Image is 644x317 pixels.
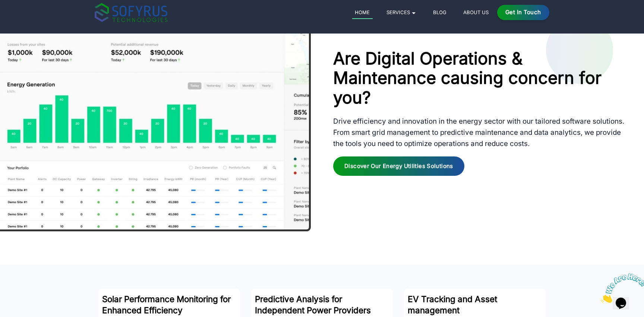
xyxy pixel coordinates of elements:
h3: Predictive Analysis for Independent Power Providers [255,294,389,316]
img: sofyrus [95,3,167,22]
a: Blog [430,8,449,17]
a: Home [352,8,373,19]
a: Services 🞃 [384,8,419,17]
a: Get in Touch [497,5,550,20]
h2: Are Digital Operations & Maintenance causing concern for you? [333,49,625,108]
h3: Solar Performance Monitoring for Enhanced Efficiency [102,294,237,316]
h3: EV Tracking and Asset management [408,294,542,316]
a: About Us [461,8,492,17]
iframe: chat widget [598,270,644,306]
button: Discover Our Energy Utilities Solutions [333,156,464,176]
img: Chat attention grabber [3,3,49,32]
p: Drive efficiency and innovation in the energy sector with our tailored software solutions. From s... [333,116,625,149]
